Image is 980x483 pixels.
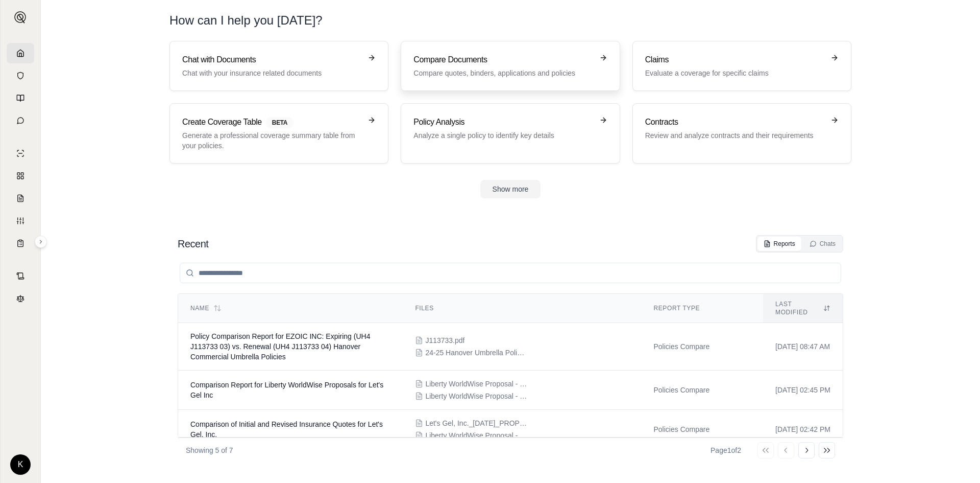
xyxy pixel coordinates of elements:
[7,233,34,254] a: Coverage Table
[642,294,764,323] th: Report Type
[10,454,31,475] div: K
[763,371,843,410] td: [DATE] 02:45 PM
[425,335,464,346] span: J113733.pdf
[7,211,34,231] a: Custom Report
[169,103,388,164] a: Create Coverage TableBETAGenerate a professional coverage summary table from your policies.
[480,180,541,198] button: Show more
[14,11,27,24] img: Expand sidebar
[632,103,851,164] a: ContractsReview and analyze contracts and their requirements
[190,332,370,361] span: Policy Comparison Report for EZOIC INC: Expiring (UH4 J113733 03) vs. Renewal (UH4 J113733 04) Ha...
[182,68,361,78] p: Chat with your insurance related documents
[7,266,34,286] a: Contract Analysis
[425,391,527,401] span: Liberty WorldWise Proposal - Let's Gel Inc v2.pdf
[190,420,383,439] span: Comparison of Initial and Revised Insurance Quotes for Let's Gel, Inc.
[7,188,34,209] a: Claim Coverage
[190,381,383,399] span: Comparison Report for Liberty WorldWise Proposals for Let's Gel Inc
[757,237,801,251] button: Reports
[7,88,34,108] a: Prompt Library
[169,41,388,91] a: Chat with DocumentsChat with your insurance related documents
[645,68,824,78] p: Evaluate a coverage for specific claims
[266,117,293,128] span: BETA
[763,323,843,371] td: [DATE] 08:47 AM
[7,110,34,131] a: Chat
[190,304,390,312] div: Name
[710,445,741,455] div: Page 1 of 2
[10,7,31,28] button: Expand sidebar
[413,116,593,128] h3: Policy Analysis
[810,240,836,248] div: Chats
[632,41,851,91] a: ClaimsEvaluate a coverage for specific claims
[413,54,593,66] h3: Compare Documents
[7,43,34,63] a: Home
[413,68,593,78] p: Compare quotes, binders, applications and policies
[645,116,824,128] h3: Contracts
[413,130,593,141] p: Analyze a single policy to identify key details
[169,12,851,29] h1: How can I help you [DATE]?
[182,130,361,151] p: Generate a professional coverage summary table from your policies.
[645,54,824,66] h3: Claims
[401,41,620,91] a: Compare DocumentsCompare quotes, binders, applications and policies
[642,371,764,410] td: Policies Compare
[403,294,641,323] th: Files
[182,116,361,128] h3: Create Coverage Table
[425,379,527,389] span: Liberty WorldWise Proposal - Let's Gel Inc - Revised 8-15-25.pdf
[642,410,764,449] td: Policies Compare
[7,65,34,86] a: Documents Vault
[35,236,47,248] button: Expand sidebar
[775,300,830,316] div: Last modified
[178,237,208,251] h2: Recent
[186,445,233,455] p: Showing 5 of 7
[645,130,824,141] p: Review and analyze contracts and their requirements
[764,240,795,248] div: Reports
[425,430,527,441] span: Liberty WorldWise Proposal - Let's Gel Inc - Revised 8-15-25.pdf
[763,410,843,449] td: [DATE] 02:42 PM
[7,143,34,164] a: Single Policy
[7,166,34,186] a: Policy Comparisons
[182,54,361,66] h3: Chat with Documents
[401,103,620,164] a: Policy AnalysisAnalyze a single policy to identify key details
[803,237,842,251] button: Chats
[642,323,764,371] td: Policies Compare
[425,348,527,358] span: 24-25 Hanover Umbrella Policy UH4J11373303.pdf
[7,288,34,309] a: Legal Search Engine
[425,418,527,428] span: Let's Gel, Inc._08-31-25_PROPOSAL (generated 08-04-25).PDF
